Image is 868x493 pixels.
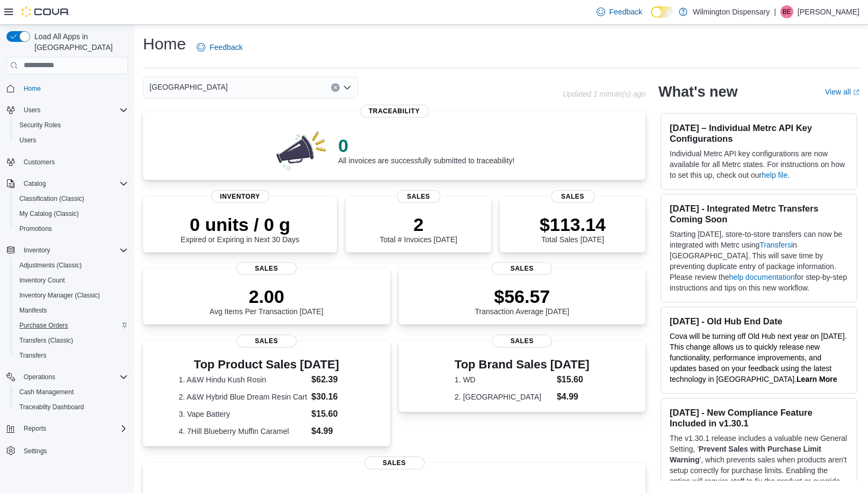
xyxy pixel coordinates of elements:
[179,392,307,402] dt: 2. A&W Hybrid Blue Dream Resin Cart
[19,156,59,169] a: Customers
[11,288,132,303] button: Inventory Manager (Classic)
[19,194,84,203] span: Classification (Classic)
[15,319,73,332] a: Purchase Orders
[19,209,79,218] span: My Catalog (Classic)
[11,333,132,348] button: Transfers (Classic)
[15,119,128,132] span: Security Roles
[492,262,552,275] span: Sales
[11,400,132,415] button: Traceabilty Dashboard
[853,89,859,96] svg: External link
[149,81,228,93] span: [GEOGRAPHIC_DATA]
[364,456,425,469] span: Sales
[455,374,553,385] dt: 1. WD
[592,1,647,23] a: Feedback
[563,90,645,98] p: Updated 1 minute(s) ago
[11,385,132,400] button: Cash Management
[15,289,128,302] span: Inventory Manager (Classic)
[30,31,128,53] span: Load All Apps in [GEOGRAPHIC_DATA]
[670,229,848,293] p: Starting [DATE], store-to-store transfers can now be integrated with Metrc using in [GEOGRAPHIC_D...
[651,18,651,18] span: Dark Mode
[2,369,132,385] button: Operations
[15,349,51,362] a: Transfers
[15,259,128,272] span: Adjustments (Classic)
[475,286,569,307] p: $56.57
[15,222,56,235] a: Promotions
[825,88,859,96] a: View allExternal link
[15,401,128,414] span: Traceabilty Dashboard
[2,103,132,118] button: Users
[19,104,128,117] span: Users
[15,119,65,132] a: Security Roles
[19,121,61,129] span: Security Roles
[311,408,354,421] dd: $15.60
[670,122,848,144] h3: [DATE] – Individual Metrc API Key Configurations
[11,273,132,288] button: Inventory Count
[311,425,354,438] dd: $4.99
[19,403,84,411] span: Traceabilty Dashboard
[774,5,776,18] p: |
[475,286,569,316] div: Transaction Average [DATE]
[11,133,132,148] button: Users
[15,207,128,220] span: My Catalog (Classic)
[360,105,428,118] span: Traceability
[143,33,186,55] h1: Home
[24,246,50,255] span: Inventory
[455,358,590,371] h3: Top Brand Sales [DATE]
[181,214,299,244] div: Expired or Expiring in Next 30 Days
[19,104,45,117] button: Users
[19,445,51,458] a: Settings
[798,5,859,18] p: [PERSON_NAME]
[210,286,324,316] div: Avg Items Per Transaction [DATE]
[15,192,128,205] span: Classification (Classic)
[759,241,791,249] a: Transfers
[11,206,132,221] button: My Catalog (Classic)
[15,386,78,398] a: Cash Management
[11,348,132,363] button: Transfers
[15,274,69,287] a: Inventory Count
[11,318,132,333] button: Purchase Orders
[797,375,837,383] a: Learn More
[24,158,55,166] span: Customers
[19,244,54,257] button: Inventory
[15,259,86,272] a: Adjustments (Classic)
[19,321,68,330] span: Purchase Orders
[670,203,848,224] h3: [DATE] - Integrated Metrc Transfers Coming Soon
[11,258,132,273] button: Adjustments (Classic)
[609,6,642,17] span: Feedback
[331,83,340,92] button: Clear input
[379,214,457,244] div: Total # Invoices [DATE]
[19,82,45,95] a: Home
[379,214,457,235] p: 2
[179,358,354,371] h3: Top Product Sales [DATE]
[15,192,89,205] a: Classification (Classic)
[179,374,307,385] dt: 1. A&W Hindu Kush Rosin
[670,316,848,327] h3: [DATE] - Old Hub End Date
[15,274,128,287] span: Inventory Count
[397,190,440,203] span: Sales
[181,214,299,235] p: 0 units / 0 g
[15,319,128,332] span: Purchase Orders
[15,207,83,220] a: My Catalog (Classic)
[19,306,47,315] span: Manifests
[311,390,354,403] dd: $30.16
[15,401,88,414] a: Traceabilty Dashboard
[15,134,128,147] span: Users
[658,83,737,100] h2: What's new
[11,118,132,133] button: Security Roles
[2,421,132,436] button: Reports
[274,128,329,171] img: 0
[236,335,297,347] span: Sales
[557,390,590,403] dd: $4.99
[24,424,46,433] span: Reports
[455,392,553,402] dt: 2. [GEOGRAPHIC_DATA]
[15,349,128,362] span: Transfers
[192,37,247,58] a: Feedback
[19,276,65,285] span: Inventory Count
[24,179,46,188] span: Catalog
[15,386,128,398] span: Cash Management
[670,407,848,429] h3: [DATE] - New Compliance Feature Included in v1.30.1
[11,191,132,206] button: Classification (Classic)
[19,82,128,95] span: Home
[179,409,307,419] dt: 3. Vape Battery
[19,371,128,383] span: Operations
